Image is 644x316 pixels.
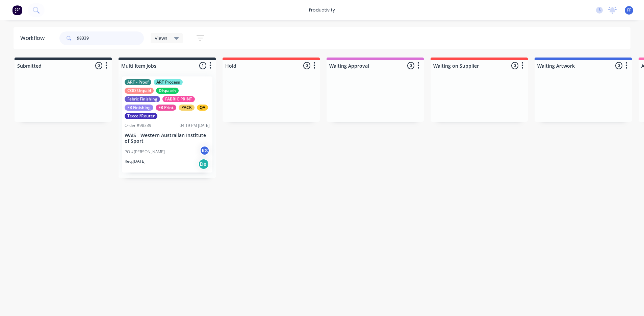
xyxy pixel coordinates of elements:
div: Del [198,159,209,170]
div: QA [197,105,208,111]
div: FB Finishing [125,105,153,111]
div: productivity [306,5,338,15]
div: 04:19 PM [DATE] [180,122,210,129]
input: Search for orders... [77,31,144,45]
span: Views [155,35,168,42]
div: Dispatch [156,88,179,94]
div: Order #98339 [125,122,151,129]
div: Workflow [20,34,48,42]
p: Req. [DATE] [125,158,146,164]
div: FB Print [156,105,176,111]
div: ART Process [154,79,183,85]
div: PACK [179,105,195,111]
p: PO #[PERSON_NAME] [125,149,165,155]
div: KS [200,145,210,156]
div: ART - Proof [125,79,151,85]
div: FABRIC PRINT [162,96,195,102]
div: ART - ProofART ProcessCOD UnpaidDispatchFabric FinishingFABRIC PRINTFB FinishingFB PrintPACKQATex... [122,76,212,173]
p: WAIS - Western Australian Institute of Sport [125,133,210,144]
img: Factory [12,5,22,15]
div: COD Unpaid [125,88,154,94]
span: FF [627,7,631,13]
div: Texcel/Router [125,113,157,119]
div: Fabric Finishing [125,96,160,102]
